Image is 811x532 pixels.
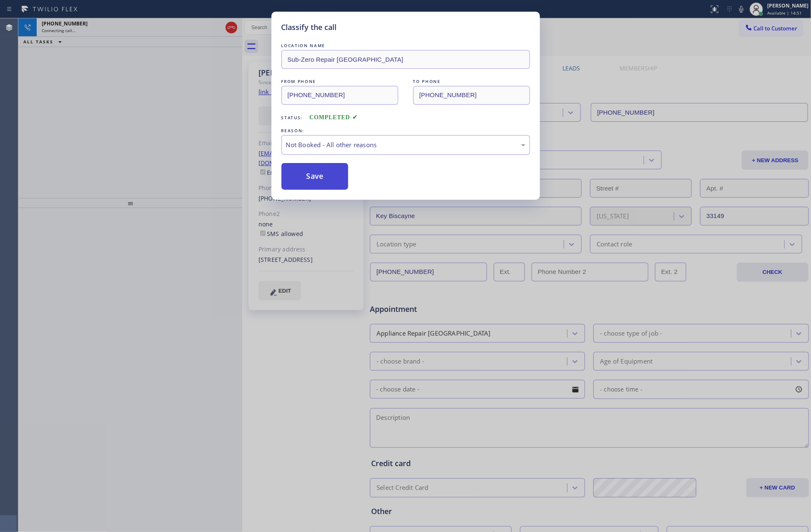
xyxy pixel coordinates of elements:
[281,77,398,86] div: FROM PHONE
[281,115,303,120] span: Status:
[309,114,358,120] span: COMPLETED
[286,140,525,150] div: Not Booked - All other reasons
[281,22,337,33] h5: Classify the call
[281,41,530,50] div: LOCATION NAME
[281,163,349,190] button: Save
[281,86,398,105] input: From phone
[281,126,530,135] div: REASON:
[413,86,530,105] input: To phone
[413,77,530,86] div: TO PHONE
